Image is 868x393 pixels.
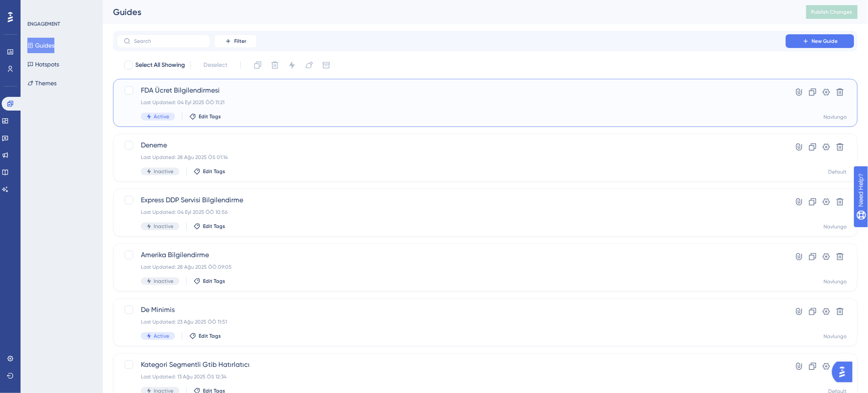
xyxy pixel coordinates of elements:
button: Edit Tags [194,168,225,175]
span: Inactive [154,223,173,230]
button: Guides [27,38,54,53]
div: Navlungo [824,223,847,230]
div: Guides [113,6,785,18]
div: Last Updated: 04 Eyl 2025 ÖÖ 10:56 [141,209,761,216]
span: Inactive [154,278,173,285]
button: Themes [27,75,57,91]
span: Edit Tags [199,113,221,120]
span: Edit Tags [203,223,225,230]
span: Active [154,113,169,120]
span: Deneme [141,140,761,150]
span: De Minimis [141,305,761,315]
span: Edit Tags [199,333,221,339]
div: Navlungo [824,333,847,340]
span: Inactive [154,168,173,175]
button: Edit Tags [194,223,225,230]
span: Amerika Bilgilendirme [141,250,761,260]
div: Last Updated: 28 Ağu 2025 ÖS 01:14 [141,154,761,161]
button: Hotspots [27,57,59,72]
span: Publish Changes [811,9,853,15]
button: Deselect [196,57,235,73]
div: Default [829,168,847,175]
div: ENGAGEMENT [27,21,60,27]
iframe: UserGuiding AI Assistant Launcher [832,359,858,385]
span: Kategori Segmentli Gtib Hatırlatıcı [141,360,761,370]
span: Select All Showing [135,60,185,70]
span: New Guide [812,38,838,45]
button: Publish Changes [806,5,858,19]
span: FDA Ücret Bilgilendirmesi [141,85,761,96]
button: Filter [214,34,257,48]
div: Last Updated: 28 Ağu 2025 ÖÖ 09:05 [141,264,761,270]
span: Filter [234,38,246,45]
button: Edit Tags [194,278,225,285]
div: Navlungo [824,278,847,285]
span: Active [154,333,169,339]
span: Edit Tags [203,278,225,285]
span: Edit Tags [203,168,225,175]
span: Need Help? [20,2,54,12]
div: Last Updated: 23 Ağu 2025 ÖÖ 11:51 [141,318,761,325]
button: Edit Tags [189,333,221,339]
input: Search [134,38,203,44]
span: Deselect [203,60,227,70]
div: Last Updated: 13 Ağu 2025 ÖS 12:34 [141,373,761,380]
button: New Guide [786,34,854,48]
span: Express DDP Servisi Bilgilendirme [141,195,761,205]
div: Navlungo [824,114,847,120]
button: Edit Tags [189,113,221,120]
div: Last Updated: 04 Eyl 2025 ÖÖ 11:21 [141,99,761,106]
